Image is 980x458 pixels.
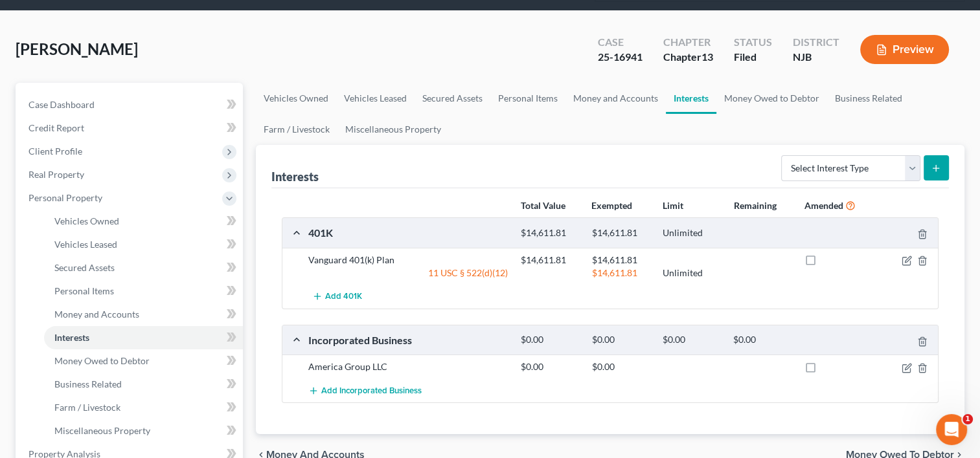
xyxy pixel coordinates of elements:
[936,414,967,445] iframe: Intercom live chat
[256,83,336,114] a: Vehicles Owned
[28,192,102,203] span: Personal Property
[490,83,565,114] a: Personal Items
[54,425,150,436] span: Miscellaneous Property
[585,254,655,267] div: $14,611.81
[28,99,95,110] span: Case Dashboard
[734,50,772,65] div: Filed
[302,226,514,239] div: 401K
[827,83,910,114] a: Business Related
[415,83,490,114] a: Secured Assets
[302,360,514,373] div: America Group LLC
[793,50,839,65] div: NJB
[44,233,243,256] a: Vehicles Leased
[44,349,243,373] a: Money Owed to Debtor
[514,227,585,239] div: $14,611.81
[54,402,120,413] span: Farm / Livestock
[585,227,655,239] div: $14,611.81
[514,254,585,267] div: $14,611.81
[733,200,776,211] strong: Remaining
[302,333,514,347] div: Incorporated Business
[337,114,449,145] a: Miscellaneous Property
[325,292,362,302] span: Add 401K
[336,83,415,114] a: Vehicles Leased
[44,303,243,326] a: Money and Accounts
[302,267,514,279] div: 11 USC § 522(d)(12)
[54,332,89,343] span: Interests
[663,50,713,65] div: Chapter
[302,254,514,267] div: Vanguard 401(k) Plan
[44,279,243,303] a: Personal Items
[598,50,643,65] div: 25-16941
[514,334,585,346] div: $0.00
[54,355,150,366] span: Money Owed to Debtor
[963,414,973,424] span: 1
[666,83,716,114] a: Interests
[565,83,666,114] a: Money and Accounts
[54,378,122,389] span: Business Related
[44,256,243,279] a: Secured Assets
[860,35,949,64] button: Preview
[271,169,319,184] div: Interests
[727,334,797,346] div: $0.00
[54,309,139,320] span: Money and Accounts
[44,396,243,419] a: Farm / Livestock
[804,200,843,211] strong: Amended
[321,386,422,396] span: Add Incorporated Business
[591,200,632,211] strong: Exempted
[663,200,683,211] strong: Limit
[598,35,643,50] div: Case
[308,378,422,402] button: Add Incorporated Business
[585,360,655,373] div: $0.00
[308,285,365,309] button: Add 401K
[656,227,727,239] div: Unlimited
[521,200,565,211] strong: Total Value
[716,83,827,114] a: Money Owed to Debtor
[28,169,84,180] span: Real Property
[44,210,243,233] a: Vehicles Owned
[18,116,243,140] a: Credit Report
[656,267,727,279] div: Unlimited
[28,146,82,157] span: Client Profile
[701,50,713,63] span: 13
[16,39,138,58] span: [PERSON_NAME]
[656,334,727,346] div: $0.00
[793,35,839,50] div: District
[585,267,655,279] div: $14,611.81
[734,35,772,50] div: Status
[44,326,243,349] a: Interests
[663,35,713,50] div: Chapter
[514,360,585,373] div: $0.00
[44,419,243,442] a: Miscellaneous Property
[256,114,337,145] a: Farm / Livestock
[54,285,114,296] span: Personal Items
[28,122,84,133] span: Credit Report
[54,215,119,226] span: Vehicles Owned
[585,334,655,346] div: $0.00
[54,262,115,273] span: Secured Assets
[44,373,243,396] a: Business Related
[54,239,117,250] span: Vehicles Leased
[18,93,243,116] a: Case Dashboard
